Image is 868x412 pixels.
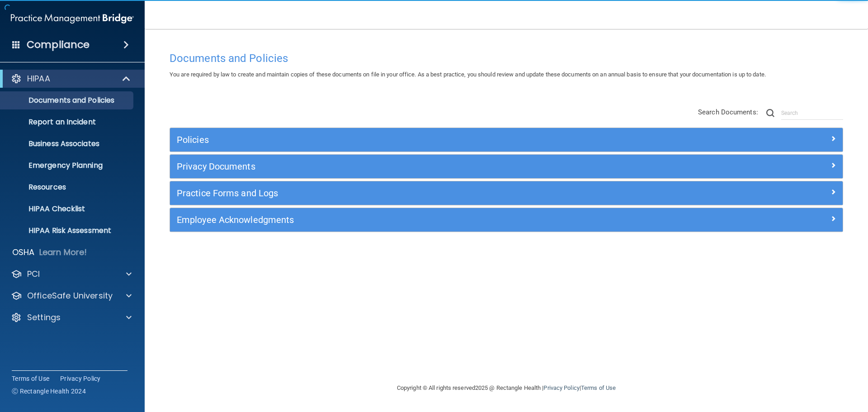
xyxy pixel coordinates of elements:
span: You are required by law to create and maintain copies of these documents on file in your office. ... [170,71,766,78]
h4: Documents and Policies [170,52,843,64]
img: ic-search.3b580494.png [766,109,774,117]
a: PCI [11,269,132,279]
img: PMB logo [11,9,134,28]
a: Policies [177,133,836,147]
p: Emergency Planning [6,161,129,170]
a: Terms of Use [12,374,49,383]
span: Search Documents: [698,108,758,116]
h5: Privacy Documents [177,161,668,171]
p: PCI [27,269,40,279]
a: Privacy Policy [543,384,579,391]
p: Report an Incident [6,118,129,127]
a: Practice Forms and Logs [177,186,836,200]
a: Terms of Use [581,384,616,391]
p: Settings [27,312,61,323]
p: Business Associates [6,139,129,148]
a: Employee Acknowledgments [177,213,836,227]
a: Privacy Documents [177,159,836,174]
p: Documents and Policies [6,96,129,105]
h4: Compliance [27,38,90,51]
a: OfficeSafe University [11,290,132,301]
p: Learn More! [39,247,87,258]
div: Copyright © All rights reserved 2025 @ Rectangle Health | | [341,374,671,403]
a: HIPAA [11,73,131,84]
p: HIPAA Risk Assessment [6,226,129,235]
h5: Practice Forms and Logs [177,188,668,198]
a: Privacy Policy [60,374,101,383]
p: HIPAA Checklist [6,204,129,213]
p: OSHA [12,247,35,258]
p: HIPAA [27,73,50,84]
span: Ⓒ Rectangle Health 2024 [12,387,86,396]
h5: Policies [177,135,668,145]
input: Search [781,106,843,120]
p: OfficeSafe University [27,290,113,301]
p: Resources [6,183,129,192]
a: Settings [11,312,132,323]
h5: Employee Acknowledgments [177,215,668,225]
